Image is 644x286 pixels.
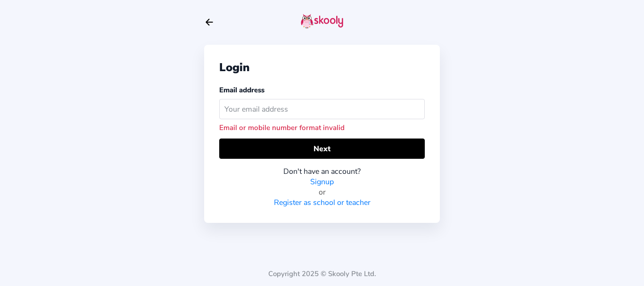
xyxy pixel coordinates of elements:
a: Signup [310,177,334,187]
div: Login [219,60,425,75]
button: Next [219,139,425,159]
div: Don't have an account? [219,166,425,177]
input: Your email address [219,99,425,119]
label: Email address [219,85,264,95]
div: or [219,187,425,197]
a: Register as school or teacher [274,197,371,208]
div: Email or mobile number format invalid [219,123,425,132]
button: arrow back outline [204,17,215,27]
img: skooly-logo.png [301,14,343,29]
